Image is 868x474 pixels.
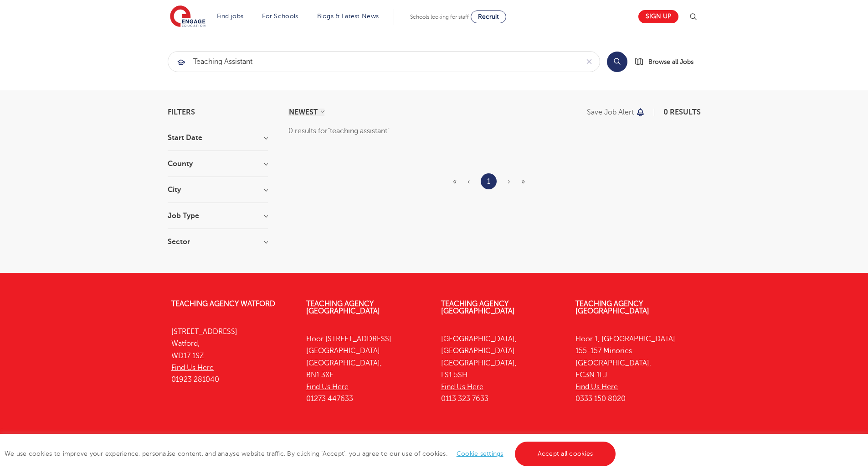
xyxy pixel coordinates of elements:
q: teaching assistant [328,127,390,135]
input: Submit [168,52,579,72]
h3: Sector [168,238,268,245]
span: 0 results [663,108,701,116]
a: Cookie settings [457,450,503,457]
span: We use cookies to improve your experience, personalise content, and analyse website traffic. By c... [5,450,618,457]
button: Save job alert [587,109,646,116]
span: Browse all Jobs [648,57,693,67]
a: Find jobs [217,13,244,20]
a: Accept all cookies [515,442,616,466]
a: Recruit [471,10,506,23]
p: [STREET_ADDRESS] Watford, WD17 1SZ 01923 281040 [171,326,293,385]
a: Find Us Here [441,383,483,391]
div: 0 results for [288,125,701,137]
a: Teaching Agency [GEOGRAPHIC_DATA] [575,300,649,315]
a: Browse all Jobs [635,57,701,67]
span: « [453,177,457,186]
button: Search [607,52,627,72]
div: Submit [168,51,600,72]
span: ‹ [467,177,470,186]
a: Sign up [638,10,678,23]
p: Floor [STREET_ADDRESS] [GEOGRAPHIC_DATA] [GEOGRAPHIC_DATA], BN1 3XF 01273 447633 [306,333,427,405]
a: Teaching Agency Watford [171,300,275,308]
button: Clear [579,52,600,72]
a: Find Us Here [575,383,618,391]
a: Blogs & Latest News [317,13,379,20]
span: › [508,177,510,186]
a: Find Us Here [171,364,214,372]
a: 1 [487,176,490,188]
span: Filters [168,109,195,116]
h3: Start Date [168,134,268,141]
span: » [521,177,525,186]
p: Floor 1, [GEOGRAPHIC_DATA] 155-157 Minories [GEOGRAPHIC_DATA], EC3N 1LJ 0333 150 8020 [575,333,697,405]
span: Schools looking for staff [410,14,469,20]
p: [GEOGRAPHIC_DATA], [GEOGRAPHIC_DATA] [GEOGRAPHIC_DATA], LS1 5SH 0113 323 7633 [441,333,562,405]
h3: Job Type [168,212,268,219]
img: Engage Education [170,5,205,28]
h3: County [168,160,268,167]
h3: City [168,186,268,193]
a: For Schools [262,13,298,20]
p: Save job alert [587,109,634,116]
a: Teaching Agency [GEOGRAPHIC_DATA] [306,300,380,315]
a: Find Us Here [306,383,349,391]
span: Recruit [478,13,499,20]
a: Teaching Agency [GEOGRAPHIC_DATA] [441,300,515,315]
